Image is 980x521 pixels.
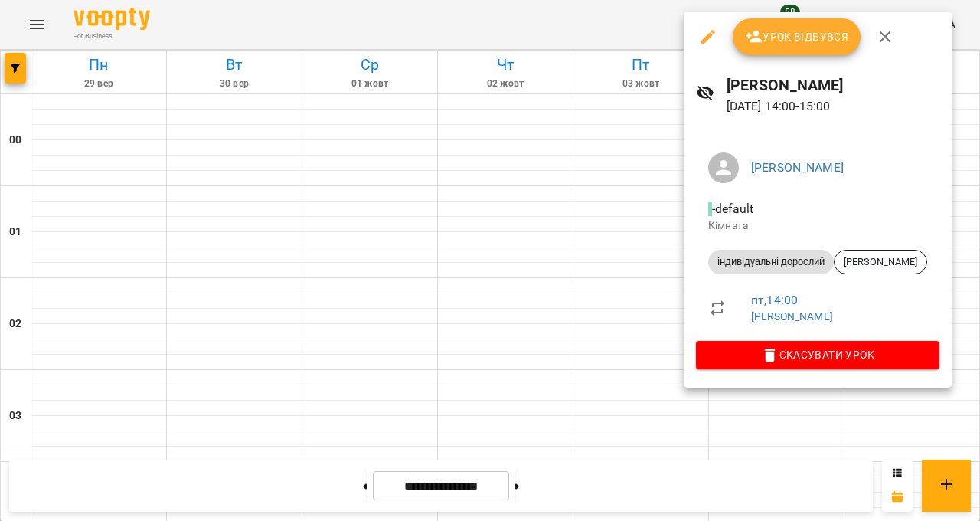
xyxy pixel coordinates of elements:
p: [DATE] 14:00 - 15:00 [727,97,939,116]
p: Кімната [708,218,927,234]
button: Урок відбувся [733,18,861,55]
span: Урок відбувся [745,28,849,46]
span: - default [708,202,756,216]
a: пт , 14:00 [751,293,798,307]
span: індивідуальні дорослий [708,255,834,269]
h6: [PERSON_NAME] [727,74,939,97]
button: Скасувати Урок [696,341,939,369]
div: [PERSON_NAME] [834,250,927,274]
span: [PERSON_NAME] [835,255,926,269]
a: [PERSON_NAME] [751,310,833,323]
span: Скасувати Урок [708,346,927,364]
a: [PERSON_NAME] [751,160,844,175]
